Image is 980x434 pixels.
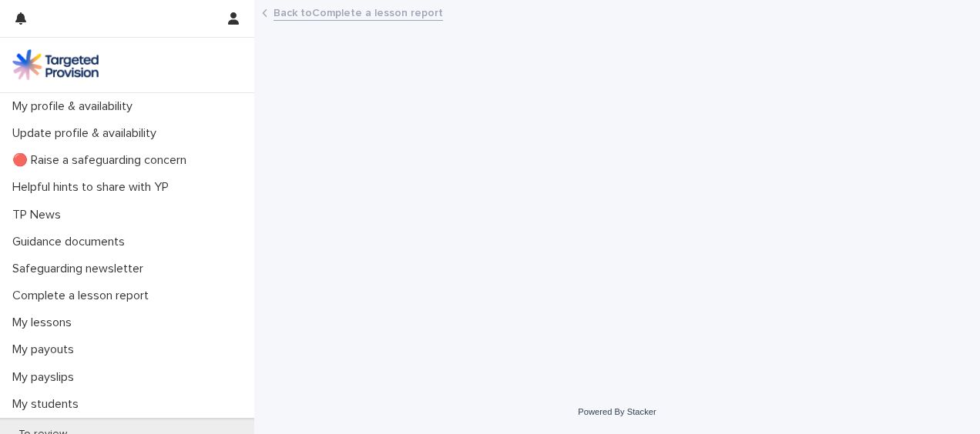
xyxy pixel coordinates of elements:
[578,407,656,416] a: Powered By Stacker
[6,99,145,114] p: My profile & availability
[6,208,73,222] p: TP News
[6,370,86,385] p: My payslips
[6,262,156,276] p: Safeguarding newsletter
[274,3,443,21] a: Back toComplete a lesson report
[6,235,137,249] p: Guidance documents
[6,289,161,303] p: Complete a lesson report
[6,180,181,195] p: Helpful hints to share with YP
[12,49,99,80] img: M5nRWzHhSzIhMunXDL62
[6,153,199,168] p: 🔴 Raise a safeguarding concern
[6,342,86,357] p: My payouts
[6,315,84,330] p: My lessons
[6,126,169,141] p: Update profile & availability
[6,397,91,412] p: My students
